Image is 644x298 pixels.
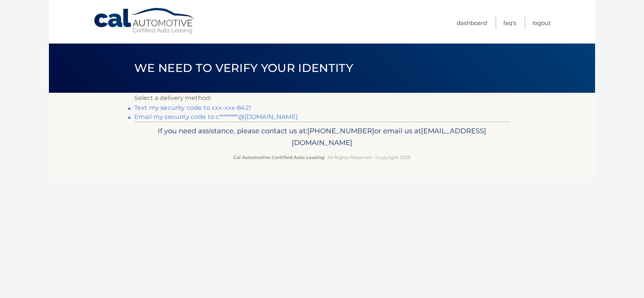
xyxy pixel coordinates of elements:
[307,126,374,135] span: [PHONE_NUMBER]
[134,93,510,103] p: Select a delivery method:
[134,104,251,111] a: Text my security code to xxx-xxx-8421
[503,17,516,29] a: FAQ's
[139,153,505,161] p: - All Rights Reserved - Copyright 2025
[532,17,551,29] a: Logout
[134,61,353,75] span: We need to verify your identity
[457,17,487,29] a: Dashboard
[139,125,505,149] p: If you need assistance, please contact us at: or email us at
[233,154,324,160] strong: Cal Automotive Certified Auto Leasing
[134,113,298,120] a: Email my security code to c********@[DOMAIN_NAME]
[93,8,196,34] a: Cal Automotive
